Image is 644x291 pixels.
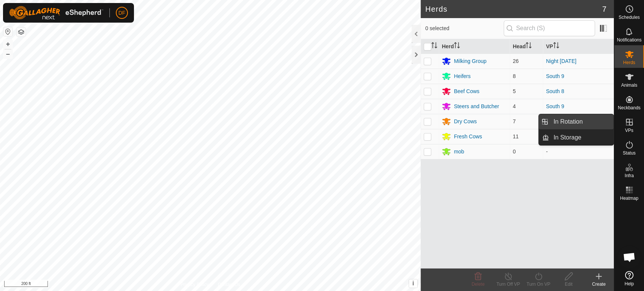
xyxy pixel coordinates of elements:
span: 11 [513,133,519,139]
button: + [3,40,12,49]
span: Heatmap [620,196,638,201]
span: Schedules [618,15,639,20]
span: Infra [624,173,633,178]
div: Milking Group [454,57,486,65]
span: Herds [623,60,635,65]
button: Map Layers [17,28,26,37]
a: In Rotation [549,114,613,129]
span: 26 [513,58,519,64]
th: VP [543,39,614,54]
td: - [543,144,614,159]
th: Herd [439,39,510,54]
span: Help [624,282,634,286]
li: In Rotation [539,114,613,129]
span: 0 [513,149,516,155]
span: 7 [513,118,516,124]
span: DF [118,9,126,17]
a: South 8 [546,88,564,94]
span: i [412,280,414,286]
img: Gallagher Logo [9,6,103,20]
div: Steers and Butcher [454,103,499,110]
p-sorticon: Activate to sort [526,43,532,49]
div: mob [454,148,464,156]
span: 0 selected [425,25,504,32]
div: Turn On VP [523,281,553,288]
a: Night [DATE] [546,58,576,64]
th: Head [510,39,543,54]
div: Create [584,281,614,288]
p-sorticon: Activate to sort [454,43,460,49]
input: Search (S) [504,20,595,36]
div: Turn Off VP [493,281,523,288]
span: Status [622,151,635,155]
span: 8 [513,73,516,79]
button: Reset Map [3,27,12,36]
span: In Rotation [553,117,583,126]
a: In Storage [549,130,613,145]
a: South 9 [546,73,564,79]
span: In Storage [553,133,581,142]
div: Dry Cows [454,118,477,126]
h2: Herds [425,5,602,14]
span: 7 [602,3,606,15]
p-sorticon: Activate to sort [431,43,437,49]
span: Delete [472,282,485,287]
div: Edit [553,281,584,288]
span: Neckbands [618,106,640,110]
div: Beef Cows [454,87,480,95]
a: Contact Us [218,281,240,288]
span: Notifications [617,38,641,42]
a: Help [614,268,644,289]
a: South 9 [546,103,564,109]
div: Open chat [618,246,641,268]
a: Privacy Policy [180,281,209,288]
span: 4 [513,103,516,109]
p-sorticon: Activate to sort [553,43,559,49]
button: i [409,279,417,288]
span: 5 [513,88,516,94]
div: Heifers [454,72,470,80]
li: In Storage [539,130,613,145]
button: – [3,49,12,58]
span: VPs [625,128,633,133]
div: Fresh Cows [454,133,482,141]
span: Animals [621,83,637,87]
